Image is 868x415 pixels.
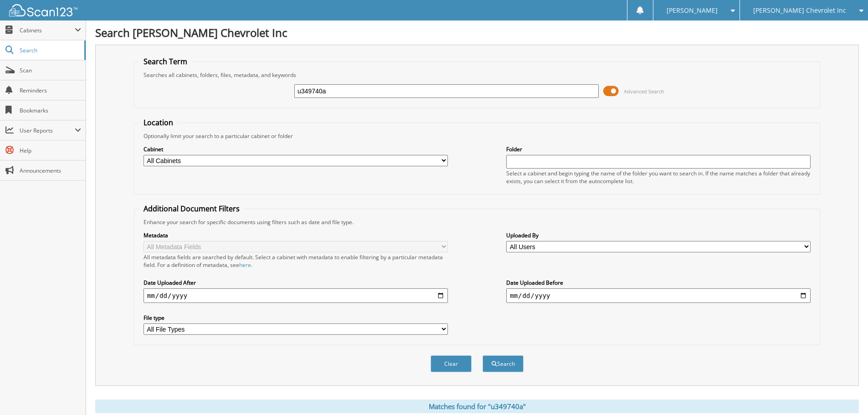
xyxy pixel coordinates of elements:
span: Search [20,46,80,54]
a: here [239,261,251,269]
span: Help [20,147,81,154]
div: Matches found for "u349740a" [95,400,859,413]
input: start [144,288,448,303]
span: User Reports [20,127,75,134]
div: All metadata fields are searched by default. Select a cabinet with metadata to enable filtering b... [144,253,448,269]
span: Scan [20,67,81,74]
legend: Search Term [139,56,192,67]
label: Uploaded By [506,231,811,239]
label: Cabinet [144,145,448,153]
label: Date Uploaded Before [506,279,811,287]
span: [PERSON_NAME] [667,8,718,13]
label: Metadata [144,231,448,239]
span: Cabinets [20,26,75,34]
label: File type [144,314,448,322]
h1: Search [PERSON_NAME] Chevrolet Inc [95,25,859,40]
span: Announcements [20,167,81,174]
span: [PERSON_NAME] Chevrolet Inc [753,8,846,13]
span: Reminders [20,87,81,94]
legend: Additional Document Filters [139,204,244,214]
div: Searches all cabinets, folders, files, metadata, and keywords [139,71,815,79]
span: Bookmarks [20,107,81,114]
div: Enhance your search for specific documents using filters such as date and file type. [139,218,815,226]
button: Search [483,355,524,372]
input: end [506,288,811,303]
img: scan123-logo-white.svg [9,4,77,16]
legend: Location [139,118,178,128]
button: Clear [431,355,472,372]
div: Optionally limit your search to a particular cabinet or folder [139,132,815,140]
span: Advanced Search [624,88,664,95]
div: Select a cabinet and begin typing the name of the folder you want to search in. If the name match... [506,169,811,185]
label: Date Uploaded After [144,279,448,287]
label: Folder [506,145,811,153]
